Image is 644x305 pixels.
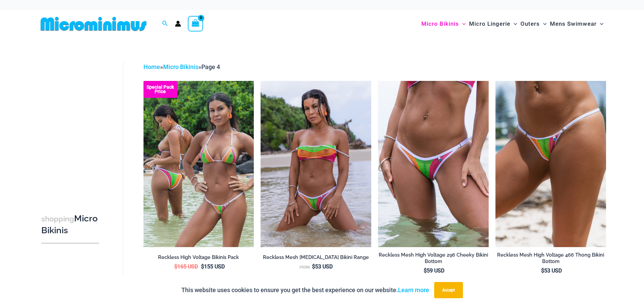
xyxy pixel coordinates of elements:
a: Mens SwimwearMenu ToggleMenu Toggle [548,14,605,34]
img: Reckless Mesh High Voltage Bikini Pack [143,81,254,247]
h3: Micro Bikinis [41,213,99,236]
a: Micro LingerieMenu ToggleMenu Toggle [467,14,519,34]
span: Micro Bikinis [421,15,459,32]
img: MM SHOP LOGO FLAT [38,16,149,31]
nav: Site Navigation [419,13,606,35]
bdi: 59 USD [424,267,444,274]
a: Reckless Mesh High Voltage Bikini Pack Reckless Mesh High Voltage 306 Tri Top 466 Thong 04Reckles... [143,81,254,247]
bdi: 165 USD [174,263,198,270]
a: View Shopping Cart, empty [188,16,203,31]
a: Reckless Mesh [MEDICAL_DATA] Bikini Range [261,254,371,263]
span: Page 4 [201,63,220,70]
span: $ [312,263,315,270]
a: Account icon link [175,21,181,27]
bdi: 53 USD [541,267,562,274]
span: $ [174,263,177,270]
span: Menu Toggle [540,15,547,32]
a: Reckless Mesh High Voltage 296 Cheeky 01Reckless Mesh High Voltage 3480 Crop Top 296 Cheeky 04Rec... [378,81,489,247]
a: Reckless Mesh High Voltage 466 Thong 01Reckless Mesh High Voltage 3480 Crop Top 466 Thong 01Reckl... [495,81,606,247]
a: Micro BikinisMenu ToggleMenu Toggle [420,14,467,34]
span: Outers [520,15,540,32]
iframe: TrustedSite Certified [41,57,102,192]
span: $ [201,263,204,270]
a: Reckless High Voltage Bikinis Pack [143,254,254,263]
b: Special Pack Price [143,85,177,94]
h2: Reckless Mesh High Voltage 296 Cheeky Bikini Bottom [378,252,489,264]
h2: Reckless Mesh High Voltage 466 Thong Bikini Bottom [495,252,606,264]
p: This website uses cookies to ensure you get the best experience on our website. [181,285,429,295]
bdi: 155 USD [201,263,225,270]
span: $ [424,267,427,274]
img: Reckless Mesh High Voltage 466 Thong 01 [495,81,606,247]
h2: Reckless Mesh [MEDICAL_DATA] Bikini Range [261,254,371,261]
span: Mens Swimwear [550,15,597,32]
a: Reckless Mesh High Voltage 3480 Crop Top 296 Cheeky 06Reckless Mesh High Voltage 3480 Crop Top 46... [261,81,371,247]
button: Accept [434,282,463,298]
span: $ [541,267,544,274]
span: Menu Toggle [597,15,603,32]
img: Reckless Mesh High Voltage 3480 Crop Top 296 Cheeky 06 [261,81,371,247]
h2: Reckless High Voltage Bikinis Pack [143,254,254,261]
a: Home [143,63,160,70]
a: Reckless Mesh High Voltage 466 Thong Bikini Bottom [495,252,606,267]
a: Reckless Mesh High Voltage 296 Cheeky Bikini Bottom [378,252,489,267]
span: Micro Lingerie [469,15,510,32]
a: OutersMenu ToggleMenu Toggle [519,14,548,34]
img: Reckless Mesh High Voltage 296 Cheeky 01 [378,81,489,247]
span: From: [299,265,310,269]
a: Micro Bikinis [163,63,198,70]
span: Menu Toggle [510,15,517,32]
bdi: 53 USD [312,263,333,270]
a: Search icon link [162,20,168,28]
span: » » [143,63,220,70]
a: Learn more [398,286,429,293]
span: Menu Toggle [459,15,466,32]
span: shopping [41,215,74,223]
